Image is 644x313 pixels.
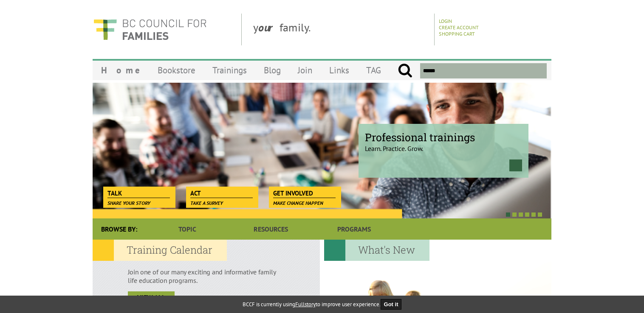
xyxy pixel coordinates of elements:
[358,60,390,80] a: TAG
[439,31,475,37] a: Shopping Cart
[365,137,522,153] p: Learn. Practice. Grow.
[324,240,429,261] h2: What's New
[107,189,170,198] span: Talk
[93,14,207,45] img: BC Council for FAMILIES
[439,18,452,24] a: Login
[190,200,223,206] span: Take a survey
[313,218,396,240] a: Programs
[269,187,340,198] a: Get Involved Make change happen
[93,218,146,240] div: Browse By:
[321,60,358,80] a: Links
[128,291,175,303] a: view all
[439,24,479,31] a: Create Account
[107,200,150,206] span: Share your story
[93,60,149,80] a: Home
[93,240,227,261] h2: Training Calendar
[186,187,257,198] a: Act Take a survey
[229,218,312,240] a: Resources
[295,301,316,308] a: Fullstory
[149,60,204,80] a: Bookstore
[204,60,255,80] a: Trainings
[255,60,289,80] a: Blog
[381,299,402,310] button: Got it
[273,189,336,198] span: Get Involved
[289,60,321,80] a: Join
[128,268,285,285] p: Join one of our many exciting and informative family life education programs.
[146,218,229,240] a: Topic
[398,63,412,78] input: Submit
[190,189,253,198] span: Act
[273,200,323,206] span: Make change happen
[103,187,174,198] a: Talk Share your story
[246,14,435,45] div: y family.
[365,130,522,144] span: Professional trainings
[258,20,280,34] strong: our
